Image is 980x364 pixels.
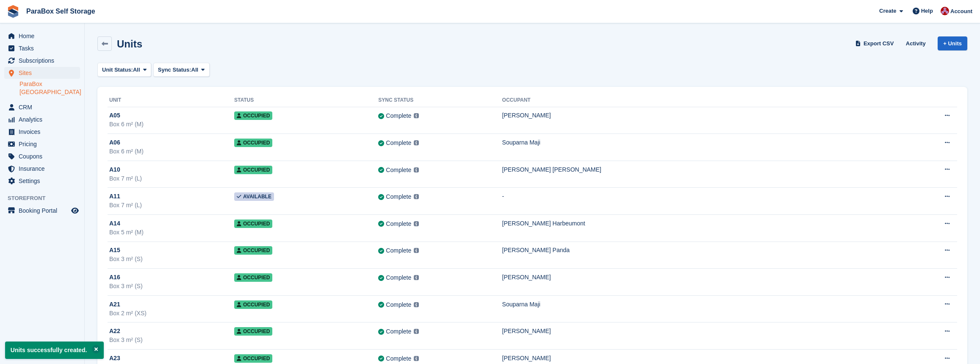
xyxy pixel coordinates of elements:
span: Create [879,7,896,15]
span: Settings [19,175,69,187]
div: Complete [386,139,411,147]
img: icon-info-grey-7440780725fd019a000dd9b08b2336e03edf1995a4989e88bcd33f0948082b44.svg [414,167,419,172]
th: Occupant [502,94,903,107]
span: A14 [109,219,120,228]
span: Occupied [234,111,272,120]
a: menu [4,126,80,138]
th: Unit [108,94,234,107]
div: Box 6 m² (M) [109,120,234,129]
a: Activity [902,36,929,50]
span: Occupied [234,300,272,309]
div: Complete [386,166,411,175]
span: Occupied [234,246,272,255]
div: Box 6 m² (M) [109,147,234,156]
span: Occupied [234,139,272,147]
span: Coupons [19,150,69,162]
td: - [502,188,903,215]
button: Sync Status: All [153,63,210,77]
img: icon-info-grey-7440780725fd019a000dd9b08b2336e03edf1995a4989e88bcd33f0948082b44.svg [414,140,419,145]
img: icon-info-grey-7440780725fd019a000dd9b08b2336e03edf1995a4989e88bcd33f0948082b44.svg [414,194,419,199]
span: CRM [19,101,69,113]
img: icon-info-grey-7440780725fd019a000dd9b08b2336e03edf1995a4989e88bcd33f0948082b44.svg [414,356,419,361]
span: Pricing [19,138,69,150]
div: Box 5 m² (M) [109,228,234,237]
div: Complete [386,192,411,201]
th: Status [234,94,378,107]
div: Box 3 m² (S) [109,336,234,345]
span: Occupied [234,166,272,174]
div: Complete [386,354,411,363]
div: Complete [386,327,411,336]
div: Complete [386,273,411,282]
a: menu [4,55,80,67]
span: Available [234,192,274,201]
span: A16 [109,273,120,282]
a: Export CSV [854,36,897,50]
img: icon-info-grey-7440780725fd019a000dd9b08b2336e03edf1995a4989e88bcd33f0948082b44.svg [414,248,419,253]
div: [PERSON_NAME] [PERSON_NAME] [502,165,903,174]
div: [PERSON_NAME] Harbeumont [502,219,903,228]
a: menu [4,101,80,113]
a: menu [4,30,80,42]
span: Account [950,7,972,16]
span: Sync Status: [158,66,191,74]
div: [PERSON_NAME] [502,354,903,363]
a: ParaBox [GEOGRAPHIC_DATA] [19,80,80,96]
div: Box 7 m² (L) [109,174,234,183]
span: Analytics [19,114,69,125]
img: icon-info-grey-7440780725fd019a000dd9b08b2336e03edf1995a4989e88bcd33f0948082b44.svg [414,113,419,118]
span: Subscriptions [19,55,69,67]
span: Booking Portal [19,205,69,217]
div: [PERSON_NAME] [502,111,903,120]
a: ParaBox Self Storage [23,4,99,18]
a: menu [4,205,80,217]
a: + Units [938,36,967,50]
span: A05 [109,111,120,120]
span: A06 [109,138,120,147]
span: Occupied [234,327,272,336]
a: menu [4,138,80,150]
span: A22 [109,327,120,336]
div: Box 2 m² (XS) [109,309,234,318]
a: menu [4,175,80,187]
h2: Units [117,38,142,50]
img: icon-info-grey-7440780725fd019a000dd9b08b2336e03edf1995a4989e88bcd33f0948082b44.svg [414,302,419,307]
div: Complete [386,111,411,120]
button: Unit Status: All [97,63,151,77]
span: Occupied [234,273,272,282]
a: menu [4,67,80,79]
img: icon-info-grey-7440780725fd019a000dd9b08b2336e03edf1995a4989e88bcd33f0948082b44.svg [414,275,419,280]
span: A23 [109,354,120,363]
p: Units successfully created. [5,342,104,359]
span: A15 [109,246,120,255]
span: All [133,66,140,74]
a: Preview store [70,206,80,216]
a: menu [4,150,80,162]
a: menu [4,114,80,125]
span: Insurance [19,163,69,175]
div: [PERSON_NAME] [502,273,903,282]
div: Box 7 m² (L) [109,201,234,210]
span: All [191,66,199,74]
img: stora-icon-8386f47178a22dfd0bd8f6a31ec36ba5ce8667c1dd55bd0f319d3a0aa187defe.svg [7,5,19,18]
th: Sync Status [378,94,502,107]
span: Invoices [19,126,69,138]
span: Export CSV [864,39,894,48]
div: Souparna Maji [502,300,903,309]
a: menu [4,163,80,175]
span: A10 [109,165,120,174]
div: [PERSON_NAME] Panda [502,246,903,255]
span: Occupied [234,220,272,228]
span: Unit Status: [102,66,133,74]
div: Box 3 m² (S) [109,282,234,291]
img: icon-info-grey-7440780725fd019a000dd9b08b2336e03edf1995a4989e88bcd33f0948082b44.svg [414,221,419,226]
div: Box 3 m² (S) [109,255,234,264]
a: menu [4,42,80,54]
span: Sites [19,67,69,79]
div: Souparna Maji [502,138,903,147]
span: Help [921,7,933,15]
div: [PERSON_NAME] [502,327,903,336]
div: Complete [386,220,411,228]
span: A11 [109,192,120,201]
div: Complete [386,300,411,309]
